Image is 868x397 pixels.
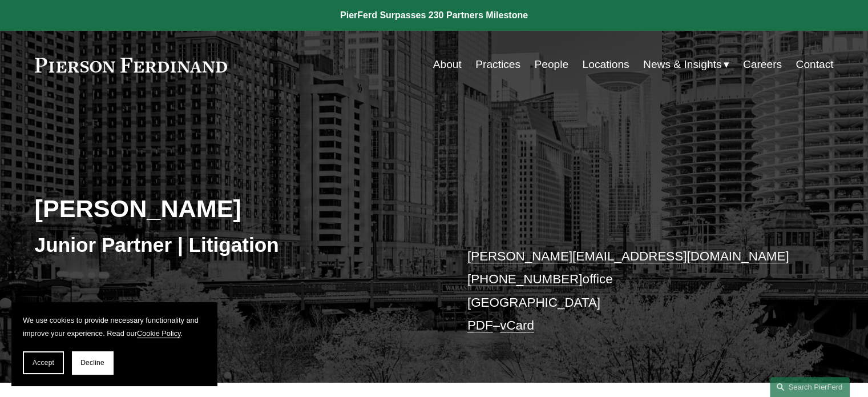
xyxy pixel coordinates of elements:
a: [PERSON_NAME][EMAIL_ADDRESS][DOMAIN_NAME] [467,249,789,263]
a: People [534,54,568,75]
a: Locations [582,54,629,75]
a: About [433,54,462,75]
span: News & Insights [643,55,722,75]
button: Decline [72,351,113,374]
a: [PHONE_NUMBER] [467,272,583,286]
a: folder dropdown [643,54,729,75]
h3: Junior Partner | Litigation [35,232,434,258]
a: Search this site [770,377,850,397]
a: Cookie Policy [137,329,181,338]
h2: [PERSON_NAME] [35,194,434,223]
a: Careers [743,54,782,75]
a: PDF [467,318,493,332]
button: Accept [23,351,64,374]
a: Contact [796,54,833,75]
p: We use cookies to provide necessary functionality and improve your experience. Read our . [23,314,205,340]
a: Practices [475,54,520,75]
span: Accept [33,359,54,367]
span: Decline [80,359,104,367]
a: vCard [500,318,534,332]
section: Cookie banner [11,302,217,386]
p: office [GEOGRAPHIC_DATA] – [467,245,800,337]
